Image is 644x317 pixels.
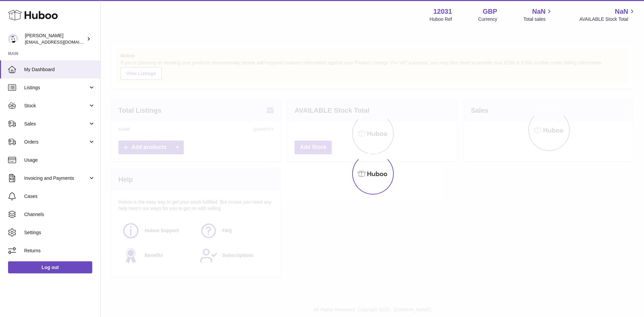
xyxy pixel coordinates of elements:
[579,7,636,22] a: NaN AVAILABLE Stock Total
[25,39,99,45] span: [EMAIL_ADDRESS][DOMAIN_NAME]
[24,157,95,163] span: Usage
[24,248,95,254] span: Returns
[523,16,553,22] span: Total sales
[483,7,497,16] strong: GBP
[579,16,636,22] span: AVAILABLE Stock Total
[430,16,452,22] div: Huboo Ref
[24,193,95,200] span: Cases
[8,34,18,44] img: internalAdmin-12031@internal.huboo.com
[532,7,545,16] span: NaN
[24,211,95,218] span: Channels
[24,85,88,91] span: Listings
[24,139,88,145] span: Orders
[433,7,452,16] strong: 12031
[8,261,92,273] a: Log out
[478,16,497,22] div: Currency
[24,121,88,127] span: Sales
[24,229,95,236] span: Settings
[24,175,88,181] span: Invoicing and Payments
[25,33,85,45] div: [PERSON_NAME]
[24,66,95,73] span: My Dashboard
[24,103,88,109] span: Stock
[615,7,628,16] span: NaN
[523,7,553,22] a: NaN Total sales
